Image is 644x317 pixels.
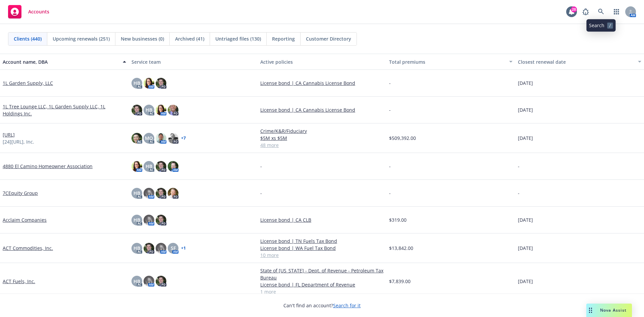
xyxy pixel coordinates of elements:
a: License bond | CA Cannabis License Bond [260,80,384,87]
a: 48 more [260,142,384,149]
span: Can't find an account? [283,302,361,309]
span: HB [146,163,152,170]
img: photo [131,133,142,144]
a: 7CEquity Group [3,190,38,197]
a: Crime/K&R/Fiduciary [260,127,384,135]
span: HB [146,106,152,113]
span: Nova Assist [600,307,627,313]
img: photo [156,133,166,144]
span: [DATE] [518,245,533,252]
span: - [518,190,520,197]
span: $319.00 [389,216,407,223]
a: ACT Fuels, Inc. [3,278,35,285]
div: Total premiums [389,58,505,65]
a: License bond | TN Fuels Tax Bond [260,237,384,245]
span: SF [171,245,176,252]
div: 28 [571,5,577,11]
span: [DATE] [518,135,533,142]
span: Upcoming renewals (251) [53,35,110,42]
a: 1L Garden Supply, LLC [3,80,53,87]
div: Closest renewal date [518,58,634,65]
img: photo [131,161,142,172]
span: - [389,106,391,113]
img: photo [144,215,154,225]
img: photo [156,243,166,254]
span: [DATE] [518,216,533,223]
span: New businesses (0) [121,35,164,42]
span: Accounts [28,9,49,14]
a: Report a Bug [579,5,592,18]
a: $5M xs $5M [260,135,384,142]
span: Clients (440) [14,35,42,42]
a: License bond | FL Department of Revenue [260,281,384,288]
span: HB [133,245,140,252]
span: MQ [145,135,153,142]
span: HB [133,278,140,285]
a: License bond | CA Cannabis License Bond [260,106,384,113]
a: Search for it [333,302,361,309]
a: License bond | WA Fuel Tax Bond [260,245,384,252]
a: ACT Commodities, Inc. [3,245,53,252]
span: - [518,163,520,170]
a: + 7 [181,136,186,140]
button: Service team [129,54,258,70]
a: License bond | CA CLB [260,216,384,223]
span: - [389,163,391,170]
a: + 1 [181,246,186,250]
a: Accounts [5,2,52,21]
a: [URL] [3,131,15,138]
span: [DATE] [518,106,533,113]
div: Drag to move [586,304,595,317]
a: Switch app [610,5,623,18]
a: Search [594,5,608,18]
span: $509,392.00 [389,135,416,142]
a: 4880 El Camino Homeowner Association [3,163,93,170]
div: Active policies [260,58,384,65]
img: photo [144,243,154,254]
span: $13,842.00 [389,245,413,252]
img: photo [144,188,154,199]
img: photo [156,78,166,89]
span: [DATE] [518,80,533,87]
button: Closest renewal date [515,54,644,70]
span: - [260,163,262,170]
img: photo [168,105,178,115]
img: photo [156,188,166,199]
span: Customer Directory [306,35,351,42]
div: Service team [131,58,255,65]
img: photo [156,105,166,115]
img: photo [156,215,166,225]
span: - [389,80,391,87]
span: Untriaged files (130) [215,35,261,42]
a: 1 more [260,288,384,295]
span: - [389,190,391,197]
a: Acclaim Companies [3,216,47,223]
span: HB [133,80,140,87]
img: photo [131,105,142,115]
span: HB [133,216,140,223]
a: 1L Tree Lounge LLC, 1L Garden Supply LLC, 1L Holdings Inc. [3,103,126,117]
div: Account name, DBA [3,58,119,65]
span: [DATE] [518,278,533,285]
img: photo [168,161,178,172]
img: photo [144,78,154,89]
img: photo [168,188,178,199]
button: Total premiums [386,54,515,70]
img: photo [156,161,166,172]
span: Reporting [272,35,295,42]
button: Active policies [258,54,386,70]
span: $7,839.00 [389,278,411,285]
span: - [260,190,262,197]
img: photo [156,276,166,286]
span: Archived (41) [175,35,204,42]
button: Nova Assist [586,304,632,317]
img: photo [168,133,178,144]
span: [24][URL], Inc. [3,138,34,145]
a: 10 more [260,252,384,259]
